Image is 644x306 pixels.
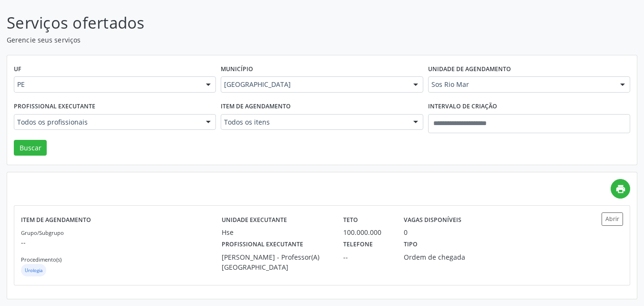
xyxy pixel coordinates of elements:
[224,117,403,127] span: Todos os itens
[222,212,287,227] label: Unidade executante
[428,99,497,114] label: Intervalo de criação
[615,184,626,194] i: print
[7,11,448,35] p: Serviços ofertados
[21,237,222,247] p: --
[222,227,330,237] div: Hse
[21,229,64,236] small: Grupo/Subgrupo
[343,227,390,237] div: 100.000.000
[343,252,390,262] div: --
[222,252,330,272] div: [PERSON_NAME] - Professor(A) [GEOGRAPHIC_DATA]
[25,267,42,274] small: Urologia
[224,80,403,89] span: [GEOGRAPHIC_DATA]
[343,212,358,227] label: Teto
[602,212,623,225] button: Abrir
[404,227,408,237] div: 0
[221,62,253,77] label: Município
[404,212,461,227] label: Vagas disponíveis
[14,62,21,77] label: UF
[611,179,630,199] a: print
[431,80,611,89] span: Sos Rio Mar
[7,35,448,45] p: Gerencie seus serviços
[21,256,61,263] small: Procedimento(s)
[14,140,47,156] button: Buscar
[221,99,291,114] label: Item de agendamento
[17,117,196,127] span: Todos os profissionais
[343,237,373,252] label: Telefone
[404,237,418,252] label: Tipo
[17,80,196,89] span: PE
[21,212,91,227] label: Item de agendamento
[222,237,303,252] label: Profissional executante
[404,252,481,262] div: Ordem de chegada
[14,99,95,114] label: Profissional executante
[428,62,511,77] label: Unidade de agendamento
